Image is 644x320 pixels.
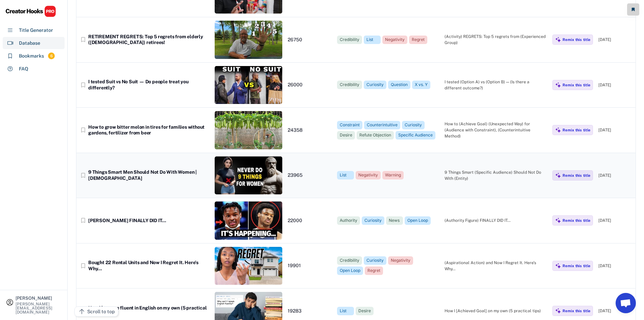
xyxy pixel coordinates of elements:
[598,172,632,178] div: [DATE]
[598,82,632,88] div: [DATE]
[340,132,352,138] div: Desire
[88,34,209,46] div: RETIREMENT REGRETS: Top 5 regrets from elderly ([DEMOGRAPHIC_DATA]) retirees!
[215,66,282,104] img: Screenshot%202025-04-06%20at%2010.37.45%20PM.png
[598,127,632,133] div: [DATE]
[445,34,547,46] div: (Activity) REGRETS: Top 5 regrets from (Experienced Group)
[80,172,87,179] button: bookmark_border
[215,201,282,240] img: ScreenShot2022-06-23at10_28_05AM.png
[385,172,401,178] div: Warning
[340,122,360,128] div: Constraint
[19,65,28,72] div: FAQ
[563,128,590,132] div: Remix this title
[598,308,632,314] div: [DATE]
[340,37,359,43] div: Credibility
[340,218,357,223] div: Authority
[340,308,351,314] div: List
[366,82,384,88] div: Curiosity
[288,82,332,88] div: 26000
[366,258,384,263] div: Curiosity
[412,37,425,43] div: Regret
[16,296,62,300] div: [PERSON_NAME]
[340,258,359,263] div: Credibility
[445,79,547,91] div: I tested (Option A) vs (Option B) — (Is there a different outcome?)
[19,52,44,60] div: Bookmarks
[598,37,632,43] div: [DATE]
[215,156,282,195] img: xSEI4_H_wKw-8b7e6f1e-e94f-41fb-888b-461823fb444f.jpeg
[407,218,428,223] div: Open Loop
[340,268,360,274] div: Open Loop
[405,122,422,128] div: Curiosity
[80,217,87,224] button: bookmark_border
[366,37,378,43] div: List
[288,308,332,314] div: 19283
[80,127,87,133] button: bookmark_border
[16,302,62,314] div: [PERSON_NAME][EMAIL_ADDRESS][DOMAIN_NAME]
[19,40,40,47] div: Database
[445,121,547,139] div: How to (Achieve Goal) (Unexpected Way) for (Audience with Constraint), (Counterintuitive Method)
[555,263,561,269] img: MagicMajor%20%28Purple%29.svg
[445,260,547,272] div: (Aspirational Action) and Now I Regret It. Here’s Why…
[80,82,87,88] button: bookmark_border
[88,79,209,91] div: I tested Suit vs No Suit — Do people treat you differently?
[88,124,209,136] div: How to grow bitter melon in tires for families without gardens, fertilizer from beer
[80,262,87,269] button: bookmark_border
[88,260,209,272] div: Bought 22 Rental Units and Now I Regret It. Here’s Why…
[445,169,547,182] div: 9 Things Smart (Specific Audience) Should Not Do With (Entity)
[555,308,561,314] img: MagicMajor%20%28Purple%29.svg
[48,53,55,59] div: 6
[555,172,561,178] img: MagicMajor%20%28Purple%29.svg
[398,132,433,138] div: Specific Audience
[340,82,359,88] div: Credibility
[563,218,590,223] div: Remix this title
[445,308,547,314] div: How I [Achieved Goal] on my own (5 practical tips)
[288,37,332,43] div: 26750
[555,217,561,223] img: MagicMajor%20%28Purple%29.svg
[288,218,332,224] div: 22000
[340,172,351,178] div: List
[88,218,209,224] div: [PERSON_NAME] FINALLY DID IT…
[358,308,371,314] div: Desire
[563,37,590,42] div: Remix this title
[215,21,282,59] img: thumbnail_mNUSJ3juAbA.jpg
[359,132,391,138] div: Refute Objection
[563,173,590,178] div: Remix this title
[367,268,380,274] div: Regret
[288,127,332,133] div: 24358
[358,172,378,178] div: Negativity
[367,122,398,128] div: Counterintuitive
[598,263,632,269] div: [DATE]
[555,127,561,133] img: MagicMajor%20%28Purple%29.svg
[364,218,382,223] div: Curiosity
[598,217,632,223] div: [DATE]
[389,218,400,223] div: News
[445,217,547,223] div: (Authority Figure) FINALLY DID IT…
[88,305,209,317] div: How I became fluent in English on my own (5 practical tips)
[215,111,282,149] img: BxKIZ7LlGvw-a2c5e9e2-2e23-4c9e-92b6-fdeda124ec0f.jpeg
[563,263,590,268] div: Remix this title
[563,308,590,313] div: Remix this title
[555,37,561,43] img: MagicMajor%20%28Purple%29.svg
[391,258,410,263] div: Negativity
[288,172,332,178] div: 23965
[88,169,209,181] div: 9 Things Smart Men Should Not Do With Women | [DEMOGRAPHIC_DATA]
[19,27,53,34] div: Title Generator
[555,82,561,88] img: MagicMajor%20%28Purple%29.svg
[288,263,332,269] div: 19901
[563,83,590,87] div: Remix this title
[616,293,636,313] a: Open chat
[80,36,87,43] button: bookmark_border
[385,37,405,43] div: Negativity
[5,5,56,17] img: CHPRO%20Logo.svg
[215,247,282,285] img: Screenshot%202025-02-09%20at%201.14.45%20PM.png
[87,308,115,315] div: Scroll to top
[415,82,428,88] div: X vs. Y
[391,82,408,88] div: Question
